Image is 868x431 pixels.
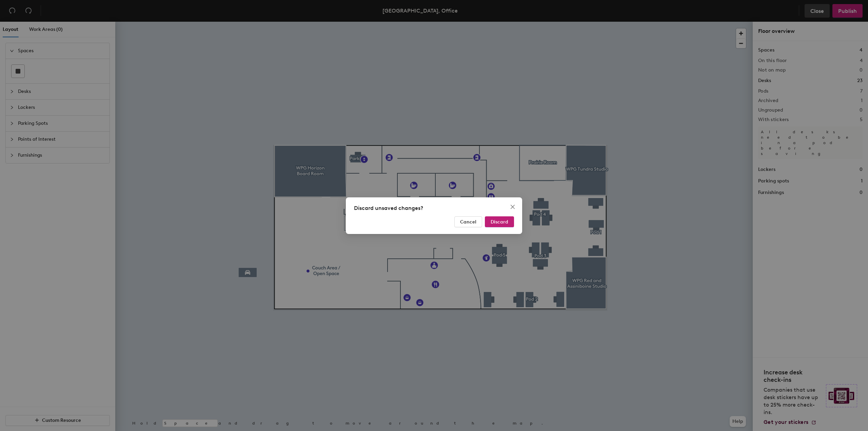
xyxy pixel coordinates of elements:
span: Cancel [460,219,476,224]
span: Close [507,204,518,210]
button: Close [507,201,518,212]
span: close [510,204,515,210]
button: Discard [485,216,514,227]
div: Discard unsaved changes? [354,204,514,212]
button: Cancel [454,216,482,227]
span: Discard [491,219,508,224]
